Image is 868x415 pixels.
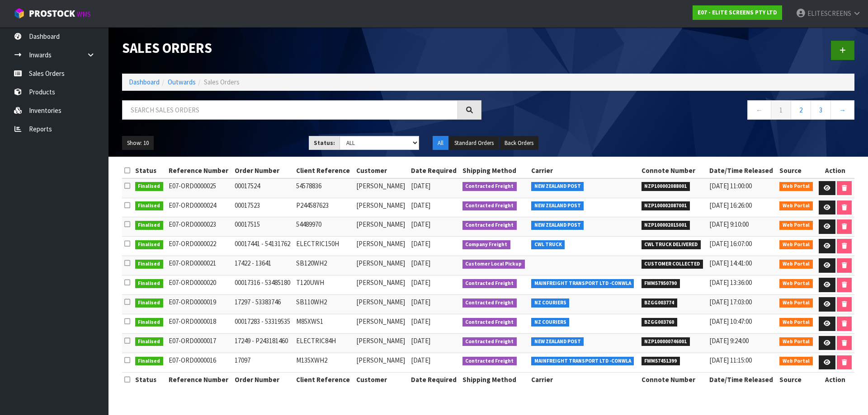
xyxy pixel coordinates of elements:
span: Contracted Freight [462,298,517,308]
td: [PERSON_NAME] [354,217,409,237]
th: Reference Number [166,163,232,178]
span: Web Portal [779,240,813,249]
span: [DATE] [411,336,430,345]
button: Show: 10 [122,136,154,150]
td: 00017523 [232,198,294,217]
td: 17097 [232,353,294,372]
span: NZ COURIERS [531,298,570,308]
td: [PERSON_NAME] [354,198,409,217]
td: E07-ORD0000023 [166,217,232,237]
span: Finalised [135,298,164,308]
td: 00017441 - 54131762 [232,237,294,256]
span: NEW ZEALAND POST [531,337,584,346]
a: Outwards [168,78,196,86]
span: [DATE] 13:36:00 [709,278,752,287]
td: SB120WH2 [294,256,354,275]
button: Back Orders [500,136,538,150]
td: 54578836 [294,178,354,198]
td: E07-ORD0000019 [166,295,232,314]
span: FWM57451399 [642,357,680,366]
td: ELECTRIC84H [294,333,354,353]
th: Client Reference [294,163,354,178]
span: Finalised [135,337,164,346]
th: Order Number [232,372,294,387]
span: [DATE] 11:15:00 [709,356,752,364]
span: [DATE] [411,182,430,190]
td: 00017524 [232,178,294,198]
strong: E07 - ELITE SCREENS PTY LTD [698,9,777,16]
th: Carrier [529,372,639,387]
th: Date Required [409,372,460,387]
span: Finalised [135,279,164,288]
span: NZP100000746001 [642,337,690,346]
td: [PERSON_NAME] [354,275,409,295]
span: Company Freight [462,240,511,249]
th: Action [816,372,854,387]
th: Reference Number [166,372,232,387]
span: Web Portal [779,318,813,327]
span: Web Portal [779,357,813,366]
th: Date Required [409,163,460,178]
a: Dashboard [129,78,160,86]
td: 17422 - 13641 [232,256,294,275]
td: E07-ORD0000016 [166,353,232,372]
th: Date/Time Released [707,372,777,387]
td: 00017515 [232,217,294,237]
span: CWL TRUCK [531,240,565,249]
a: → [830,100,854,120]
td: E07-ORD0000017 [166,333,232,353]
td: E07-ORD0000022 [166,237,232,256]
th: Action [816,163,854,178]
td: M135XWH2 [294,353,354,372]
span: Finalised [135,201,164,210]
span: Finalised [135,260,164,269]
th: Status [133,372,166,387]
td: E07-ORD0000025 [166,178,232,198]
span: [DATE] [411,201,430,210]
span: Contracted Freight [462,182,517,191]
td: P244587623 [294,198,354,217]
input: Search sales orders [122,100,458,120]
span: NZP100002087001 [642,201,690,210]
td: 17249 - P243181460 [232,333,294,353]
span: Contracted Freight [462,318,517,327]
img: cube-alt.png [14,8,25,19]
span: [DATE] [411,259,430,267]
button: Standard Orders [449,136,499,150]
td: M85XWS1 [294,314,354,334]
span: [DATE] 16:07:00 [709,239,752,248]
span: CUSTOMER COLLECTED [642,260,703,269]
th: Source [777,163,816,178]
th: Source [777,372,816,387]
span: NEW ZEALAND POST [531,182,584,191]
span: Contracted Freight [462,221,517,230]
button: All [433,136,448,150]
th: Connote Number [639,372,707,387]
span: ELITESCREENS [807,9,851,18]
span: [DATE] 14:41:00 [709,259,752,267]
span: Web Portal [779,182,813,191]
span: [DATE] [411,220,430,228]
span: [DATE] 16:26:00 [709,201,752,210]
span: ProStock [29,8,75,19]
td: 54489970 [294,217,354,237]
span: Web Portal [779,201,813,210]
span: [DATE] [411,317,430,326]
span: Customer Local Pickup [462,260,525,269]
span: Web Portal [779,337,813,346]
span: [DATE] [411,298,430,306]
span: NZP100002015001 [642,221,690,230]
th: Status [133,163,166,178]
th: Customer [354,163,409,178]
th: Customer [354,372,409,387]
th: Shipping Method [460,163,529,178]
a: 3 [811,100,831,120]
td: 00017283 - 53319535 [232,314,294,334]
td: 17297 - 53383746 [232,295,294,314]
td: ELECTRIC150H [294,237,354,256]
span: Finalised [135,318,164,327]
strong: Status: [314,139,335,147]
td: [PERSON_NAME] [354,333,409,353]
span: [DATE] 17:03:00 [709,298,752,306]
span: BZGG003760 [642,318,678,327]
